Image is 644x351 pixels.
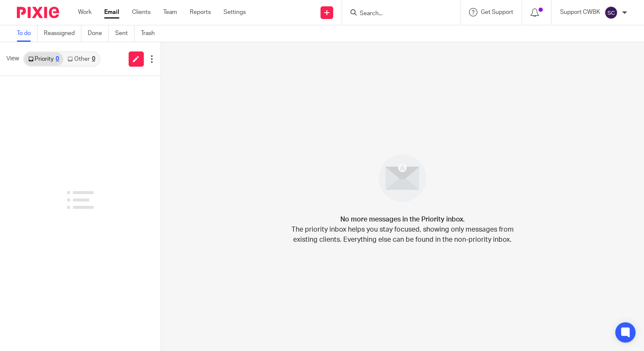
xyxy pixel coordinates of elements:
[560,8,600,16] p: Support CWBK
[17,25,38,42] a: To do
[44,25,81,42] a: Reassigned
[63,52,99,66] a: Other0
[92,56,95,62] div: 0
[88,25,109,42] a: Done
[115,25,135,42] a: Sent
[224,8,246,16] a: Settings
[56,56,59,62] div: 0
[359,10,435,18] input: Search
[24,52,63,66] a: Priority0
[604,6,618,19] img: svg%3E
[163,8,177,16] a: Team
[132,8,151,16] a: Clients
[190,8,211,16] a: Reports
[291,224,514,245] p: The priority inbox helps you stay focused, showing only messages from existing clients. Everythin...
[340,214,465,224] h4: No more messages in the Priority inbox.
[78,8,92,16] a: Work
[141,25,161,42] a: Trash
[481,9,513,15] span: Get Support
[373,149,432,208] img: image
[104,8,119,16] a: Email
[6,54,19,63] span: View
[17,7,59,18] img: Pixie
